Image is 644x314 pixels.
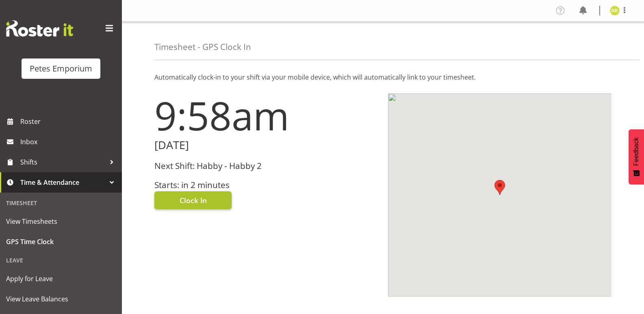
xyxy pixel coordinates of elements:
button: Feedback - Show survey [629,129,644,184]
h3: Next Shift: Habby - Habby 2 [154,161,378,171]
span: GPS Time Clock [6,236,116,248]
h1: 9:58am [154,93,378,137]
img: danielle-donselaar8920.jpg [610,6,620,15]
div: Leave [2,252,120,269]
span: Clock In [180,195,207,206]
h4: Timesheet - GPS Clock In [154,42,251,52]
a: GPS Time Clock [2,232,120,252]
span: Roster [20,115,118,128]
span: Feedback [633,137,640,166]
div: Petes Emporium [30,63,92,75]
p: Automatically clock-in to your shift via your mobile device, which will automatically link to you... [154,72,611,82]
h3: Starts: in 2 minutes [154,180,378,190]
button: Clock In [154,191,232,209]
span: Apply for Leave [6,273,116,285]
a: Apply for Leave [2,269,120,289]
span: Time & Attendance [20,176,106,188]
a: View Leave Balances [2,289,120,309]
h2: [DATE] [154,139,378,152]
span: Inbox [20,136,118,148]
span: Shifts [20,156,106,168]
img: Rosterit website logo [6,20,73,37]
span: View Timesheets [6,215,116,227]
span: View Leave Balances [6,293,116,305]
div: Timesheet [2,195,120,211]
a: View Timesheets [2,211,120,232]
